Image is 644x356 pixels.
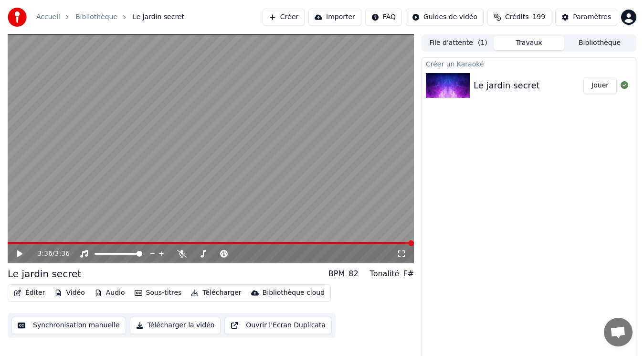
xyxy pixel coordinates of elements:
[532,12,545,22] span: 199
[8,8,27,27] img: youka
[11,317,126,334] button: Synchronisation manuelle
[423,36,494,50] button: File d'attente
[91,286,129,300] button: Audio
[263,288,325,298] div: Bibliothèque cloud
[10,286,49,300] button: Éditer
[130,317,221,334] button: Télécharger la vidéo
[406,9,484,26] button: Guides de vidéo
[131,286,186,300] button: Sous-titres
[224,317,332,334] button: Ouvrir l'Ecran Duplicata
[187,286,245,300] button: Télécharger
[422,58,636,69] div: Créer un Karaoké
[555,9,617,26] button: Paramètres
[474,79,540,92] div: Le jardin secret
[8,267,81,280] div: Le jardin secret
[604,318,633,346] div: Ouvrir le chat
[564,36,635,50] button: Bibliothèque
[403,268,414,280] div: F#
[348,268,358,280] div: 82
[75,12,117,22] a: Bibliothèque
[36,12,60,22] a: Accueil
[365,9,402,26] button: FAQ
[308,9,361,26] button: Importer
[487,9,551,26] button: Crédits199
[328,268,345,280] div: BPM
[573,12,611,22] div: Paramètres
[51,286,88,300] button: Vidéo
[37,249,52,259] span: 3:36
[505,12,528,22] span: Crédits
[133,12,184,22] span: Le jardin secret
[37,249,60,259] div: /
[370,268,400,280] div: Tonalité
[478,38,487,48] span: ( 1 )
[36,12,184,22] nav: breadcrumb
[55,249,70,259] span: 3:36
[263,9,305,26] button: Créer
[494,36,564,50] button: Travaux
[583,77,617,94] button: Jouer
